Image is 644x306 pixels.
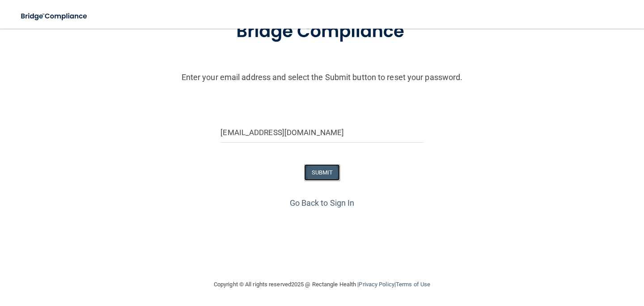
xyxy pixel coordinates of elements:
a: Privacy Policy [359,281,394,288]
a: Terms of Use [396,281,430,288]
div: Copyright © All rights reserved 2025 @ Rectangle Health | | [159,270,485,299]
input: Email [220,123,423,143]
img: bridge_compliance_login_screen.278c3ca4.svg [13,7,96,25]
button: SUBMIT [304,164,340,181]
img: bridge_compliance_login_screen.278c3ca4.svg [218,8,426,55]
a: Go Back to Sign In [290,198,355,208]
